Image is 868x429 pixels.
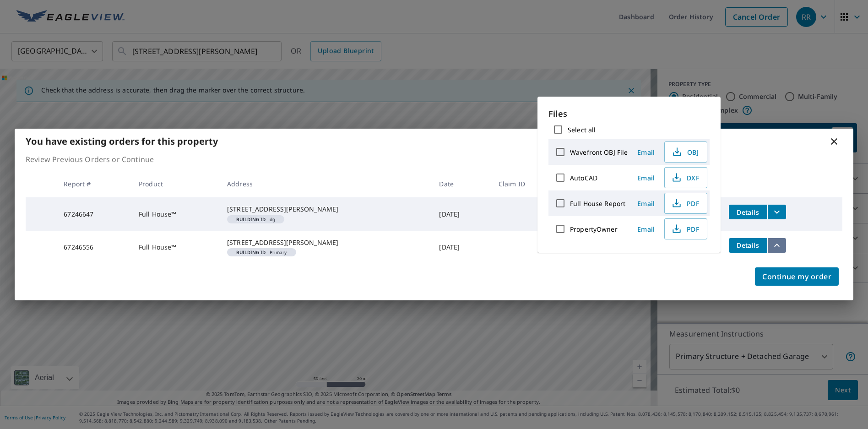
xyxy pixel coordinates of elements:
[26,135,218,147] b: You have existing orders for this property
[664,141,707,163] button: OBJ
[635,174,657,182] span: Email
[670,147,700,157] span: OBJ
[734,241,762,250] span: Details
[548,108,710,120] p: Files
[664,218,707,239] button: PDF
[729,205,767,219] button: detailsBtn-67246647
[631,196,661,211] button: Email
[568,125,596,134] label: Select all
[26,154,842,165] p: Review Previous Orders or Continue
[56,197,131,230] td: 67246647
[236,217,266,222] em: Building ID
[664,167,707,188] button: DXF
[131,170,220,197] th: Product
[131,197,220,230] td: Full House™
[767,238,786,253] button: filesDropdownBtn-67246556
[670,172,700,183] span: DXF
[734,208,762,217] span: Details
[56,170,131,197] th: Report #
[767,205,786,219] button: filesDropdownBtn-67246647
[432,197,491,230] td: [DATE]
[56,231,131,264] td: 67246556
[635,199,657,208] span: Email
[664,193,707,214] button: PDF
[570,225,618,234] label: PropertyOwner
[220,170,432,197] th: Address
[670,198,700,209] span: PDF
[570,148,628,157] label: Wavefront OBJ File
[491,170,561,197] th: Claim ID
[635,225,657,234] span: Email
[570,174,597,182] label: AutoCAD
[670,223,700,234] span: PDF
[227,205,424,214] div: [STREET_ADDRESS][PERSON_NAME]
[755,267,839,286] button: Continue my order
[631,222,661,236] button: Email
[635,148,657,157] span: Email
[631,145,661,159] button: Email
[432,170,491,197] th: Date
[762,270,831,283] span: Continue my order
[227,238,424,247] div: [STREET_ADDRESS][PERSON_NAME]
[570,199,625,208] label: Full House Report
[231,250,293,255] span: Primary
[729,238,767,253] button: detailsBtn-67246556
[432,231,491,264] td: [DATE]
[236,250,266,255] em: Building ID
[631,171,661,185] button: Email
[131,231,220,264] td: Full House™
[231,217,281,222] span: dg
